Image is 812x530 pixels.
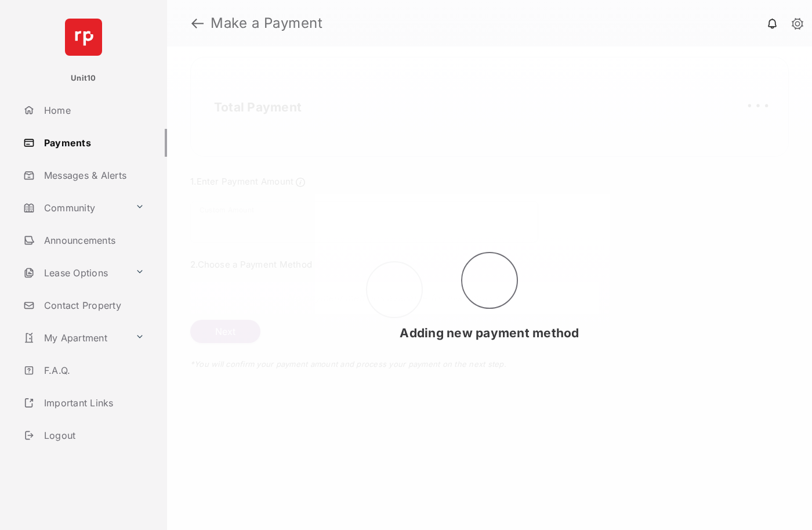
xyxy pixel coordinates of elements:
a: Contact Property [19,291,167,319]
a: Logout [19,421,167,449]
a: F.A.Q. [19,356,167,384]
a: Community [19,194,130,222]
a: Important Links [19,389,149,417]
a: Announcements [19,226,167,254]
p: Unit10 [71,73,96,84]
strong: Make a Payment [211,16,322,30]
img: svg+xml;base64,PHN2ZyB4bWxucz0iaHR0cDovL3d3dy53My5vcmcvMjAwMC9zdmciIHdpZHRoPSI2NCIgaGVpZ2h0PSI2NC... [65,19,102,56]
a: Lease Options [19,259,130,287]
a: My Apartment [19,324,130,352]
a: Home [19,96,167,124]
span: Adding new payment method [400,326,579,340]
a: Payments [19,129,167,157]
a: Messages & Alerts [19,161,167,189]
